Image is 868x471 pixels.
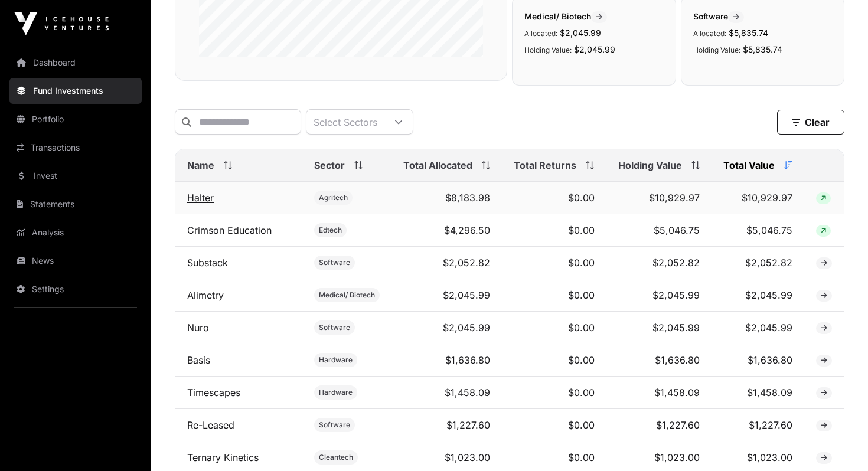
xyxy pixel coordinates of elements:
[743,44,782,54] span: $5,835.74
[502,409,606,441] td: $0.00
[712,409,804,441] td: $1,227.60
[502,247,606,279] td: $0.00
[187,289,224,301] a: Alimetry
[606,182,712,214] td: $10,929.97
[391,247,502,279] td: $2,052.82
[391,279,502,312] td: $2,045.99
[712,247,804,279] td: $2,052.82
[9,220,142,246] a: Analysis
[319,225,342,235] span: Edtech
[187,452,259,463] a: Ternary Kinetics
[187,158,214,172] span: Name
[319,323,350,332] span: Software
[712,279,804,312] td: $2,045.99
[524,11,607,21] span: Medical/ Biotech
[9,163,142,189] a: Invest
[712,182,804,214] td: $10,929.97
[187,387,240,398] a: Timescapes
[502,377,606,409] td: $0.00
[391,377,502,409] td: $1,458.09
[606,312,712,344] td: $2,045.99
[514,158,576,172] span: Total Returns
[502,344,606,377] td: $0.00
[403,158,472,172] span: Total Allocated
[606,377,712,409] td: $1,458.09
[319,258,350,267] span: Software
[606,279,712,312] td: $2,045.99
[574,44,615,54] span: $2,045.99
[187,192,214,204] a: Halter
[809,414,868,471] iframe: Chat Widget
[502,182,606,214] td: $0.00
[391,409,502,441] td: $1,227.60
[606,344,712,377] td: $1,636.80
[9,106,142,132] a: Portfolio
[524,45,572,54] span: Holding Value:
[9,248,142,274] a: News
[9,191,142,217] a: Statements
[319,355,353,365] span: Hardware
[319,193,348,202] span: Agritech
[502,312,606,344] td: $0.00
[712,377,804,409] td: $1,458.09
[618,158,682,172] span: Holding Value
[693,29,726,38] span: Allocated:
[391,344,502,377] td: $1,636.80
[319,388,353,397] span: Hardware
[560,28,601,38] span: $2,045.99
[502,214,606,247] td: $0.00
[187,224,272,236] a: Crimson Education
[9,276,142,302] a: Settings
[712,214,804,247] td: $5,046.75
[391,214,502,247] td: $4,296.50
[606,214,712,247] td: $5,046.75
[693,11,744,21] span: Software
[712,344,804,377] td: $1,636.80
[391,312,502,344] td: $2,045.99
[723,158,775,172] span: Total Value
[524,29,557,38] span: Allocated:
[187,354,210,366] a: Basis
[319,420,350,430] span: Software
[187,419,234,431] a: Re-Leased
[187,322,209,333] a: Nuro
[306,110,384,134] div: Select Sectors
[9,50,142,76] a: Dashboard
[187,257,228,269] a: Substack
[693,45,740,54] span: Holding Value:
[606,247,712,279] td: $2,052.82
[502,279,606,312] td: $0.00
[606,409,712,441] td: $1,227.60
[14,12,109,35] img: Icehouse Ventures Logo
[9,78,142,104] a: Fund Investments
[391,182,502,214] td: $8,183.98
[319,453,353,462] span: Cleantech
[319,290,375,300] span: Medical/ Biotech
[729,28,768,38] span: $5,835.74
[712,312,804,344] td: $2,045.99
[314,158,345,172] span: Sector
[9,135,142,161] a: Transactions
[777,110,844,135] button: Clear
